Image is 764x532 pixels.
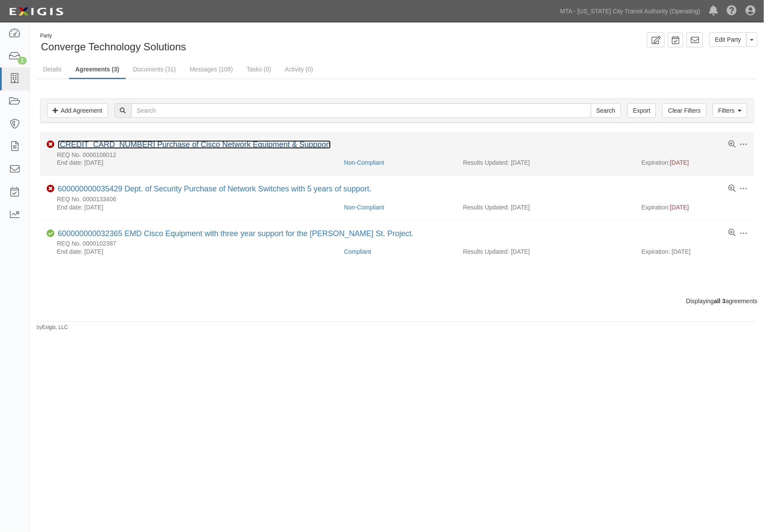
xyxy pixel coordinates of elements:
[727,6,737,16] i: Help Center - Complianz
[642,203,748,212] div: Expiration:
[344,159,384,166] a: Non-Compliant
[713,103,747,118] a: Filters
[42,324,68,330] a: Exigis, LLC
[69,61,126,79] a: Agreements (3)
[556,3,705,20] a: MTA - [US_STATE] City Transit Authority (Operating)
[127,61,183,78] a: Documents (31)
[709,32,747,47] a: Edit Party
[37,324,68,331] small: by
[58,229,413,238] a: 600000000032365 EMD Cisco Equipment with three year support for the [PERSON_NAME] St. Project.
[642,247,748,256] div: Expiration: [DATE]
[6,4,66,19] img: logo-5460c22ac91f19d4615b14bd174203de0afe785f0fc80cf4dbbc73dc1793850b.png
[344,248,371,255] a: Compliant
[183,61,239,78] a: Messages (108)
[47,240,748,247] div: REQ No. 0000102387
[714,298,726,304] b: all 3
[41,41,186,52] span: Converge Technology Solutions
[662,103,706,118] a: Clear Filters
[344,204,384,211] a: Non-Compliant
[131,103,591,118] input: Search
[58,140,331,149] a: [CREDIT_CARD_NUMBER] Purchase of Cisco Network Equipment & Suppport
[463,203,629,212] div: Results Updated: [DATE]
[58,229,413,239] div: 600000000032365 EMD Cisco Equipment with three year support for the Chambers St. Project.
[728,141,736,148] a: View results summary
[47,196,748,203] div: REQ No. 0000133406
[279,61,320,78] a: Activity (0)
[728,229,736,237] a: View results summary
[47,151,748,159] div: REQ No. 0000108012
[40,32,186,40] div: Party
[670,159,689,166] span: [DATE]
[58,140,331,150] div: 600000000032767 Purchase of Cisco Network Equipment & Suppport
[58,185,371,194] div: 600000000035429 Dept. of Security Purchase of Network Switches with 5 years of support.
[47,103,108,118] a: Add Agreement
[47,158,338,167] div: End date: [DATE]
[37,32,391,54] div: Converge Technology Solutions
[58,185,371,193] a: 600000000035429 Dept. of Security Purchase of Network Switches with 5 years of support.
[728,185,736,193] a: View results summary
[30,297,764,305] div: Displaying agreements
[591,103,621,118] input: Search
[642,158,748,167] div: Expiration:
[37,61,68,78] a: Details
[47,203,338,212] div: End date: [DATE]
[47,141,54,148] i: Non-Compliant
[670,204,689,211] span: [DATE]
[463,158,629,167] div: Results Updated: [DATE]
[463,247,629,256] div: Results Updated: [DATE]
[47,230,54,237] i: Compliant
[18,57,27,65] div: 1
[47,247,338,256] div: End date: [DATE]
[47,185,54,193] i: Non-Compliant
[240,61,278,78] a: Tasks (0)
[627,103,656,118] a: Export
